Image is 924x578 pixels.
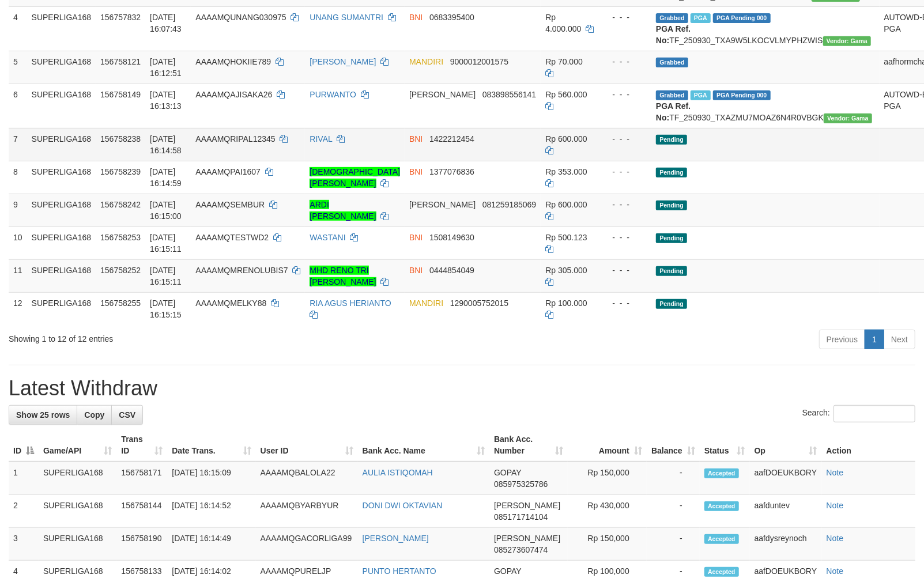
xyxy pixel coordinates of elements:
a: MHD RENO TRI [PERSON_NAME] [310,266,376,286]
td: AAAAMQBALOLA22 [256,462,358,495]
span: Rp 560.000 [545,90,587,99]
td: Rp 150,000 [568,462,647,495]
th: Trans ID: activate to sort column ascending [116,429,167,462]
td: Rp 150,000 [568,528,647,561]
span: 156758121 [100,57,141,66]
td: aafdysreynoch [750,528,822,561]
div: - - - [603,133,647,145]
span: 156758252 [100,266,141,275]
a: ARDI [PERSON_NAME] [310,200,376,221]
span: AAAAMQPAI1607 [195,167,261,176]
span: Rp 305.000 [545,266,587,275]
td: 2 [9,495,39,528]
span: Copy 9000012001575 to clipboard [450,57,508,66]
div: - - - [603,265,647,276]
th: Balance: activate to sort column ascending [647,429,700,462]
input: Search: [834,405,915,422]
span: Accepted [704,469,739,478]
td: [DATE] 16:14:49 [167,528,255,561]
span: Pending [656,135,687,145]
td: AAAAMQGACORLIGA99 [256,528,358,561]
span: [PERSON_NAME] [409,90,476,99]
span: Marked by aafsoycanthlai [691,13,711,23]
th: Status: activate to sort column ascending [700,429,750,462]
span: CSV [119,410,135,420]
span: 156758242 [100,200,141,209]
span: 156757832 [100,13,141,22]
span: Marked by aafsoycanthlai [691,90,711,100]
span: Pending [656,233,687,243]
span: Accepted [704,534,739,544]
div: - - - [603,89,647,100]
a: Next [884,330,915,349]
span: Copy 085975325786 to clipboard [494,479,548,489]
td: [DATE] 16:14:52 [167,495,255,528]
span: [PERSON_NAME] [409,200,476,209]
a: Show 25 rows [9,405,77,425]
span: Rp 100.000 [545,299,587,308]
span: Copy 1508149630 to clipboard [429,233,474,242]
span: [DATE] 16:14:59 [150,167,182,188]
div: - - - [603,297,647,309]
a: Note [827,468,844,477]
td: 156758190 [116,528,167,561]
span: BNI [409,13,423,22]
td: 10 [9,226,27,259]
span: BNI [409,233,423,242]
span: AAAAMQTESTWD2 [195,233,269,242]
span: [DATE] 16:15:00 [150,200,182,221]
a: Note [827,534,844,543]
a: [DEMOGRAPHIC_DATA][PERSON_NAME] [310,167,400,188]
span: Copy 0444854049 to clipboard [429,266,474,275]
td: - [647,528,700,561]
td: SUPERLIGA168 [39,495,116,528]
span: Vendor URL: https://trx31.1velocity.biz [823,36,872,46]
span: [DATE] 16:13:13 [150,90,182,111]
td: 1 [9,462,39,495]
span: BNI [409,167,423,176]
span: AAAAMQRIPAL12345 [195,134,275,143]
span: PGA Pending [713,13,771,23]
th: Op: activate to sort column ascending [750,429,822,462]
span: AAAAMQSEMBUR [195,200,265,209]
div: - - - [603,199,647,210]
span: 156758239 [100,167,141,176]
a: PURWANTO [310,90,356,99]
td: 7 [9,128,27,161]
a: RIA AGUS HERIANTO [310,299,391,308]
span: Copy 1377076836 to clipboard [429,167,474,176]
a: Previous [819,330,865,349]
span: Rp 500.123 [545,233,587,242]
span: 156758238 [100,134,141,143]
span: BNI [409,266,423,275]
th: Bank Acc. Number: activate to sort column ascending [489,429,568,462]
span: [DATE] 16:15:15 [150,299,182,319]
td: 3 [9,528,39,561]
a: CSV [111,405,143,425]
span: AAAAMQUNANG030975 [195,13,286,22]
th: Game/API: activate to sort column ascending [39,429,116,462]
span: Copy 085273607474 to clipboard [494,545,548,554]
td: 11 [9,259,27,292]
td: 8 [9,161,27,194]
span: Show 25 rows [16,410,70,420]
b: PGA Ref. No: [656,24,691,45]
td: SUPERLIGA168 [27,84,96,128]
a: RIVAL [310,134,332,143]
td: 156758144 [116,495,167,528]
span: 156758253 [100,233,141,242]
span: Accepted [704,501,739,511]
td: 5 [9,51,27,84]
a: Note [827,501,844,510]
th: Amount: activate to sort column ascending [568,429,647,462]
span: [DATE] 16:12:51 [150,57,182,78]
span: Copy 0683395400 to clipboard [429,13,474,22]
span: Pending [656,201,687,210]
th: User ID: activate to sort column ascending [256,429,358,462]
span: AAAAMQAJISAKA26 [195,90,272,99]
a: PUNTO HERTANTO [363,566,436,576]
span: Rp 4.000.000 [545,13,581,33]
span: AAAAMQMRENOLUBIS7 [195,266,288,275]
span: [DATE] 16:14:58 [150,134,182,155]
span: Grabbed [656,90,688,100]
